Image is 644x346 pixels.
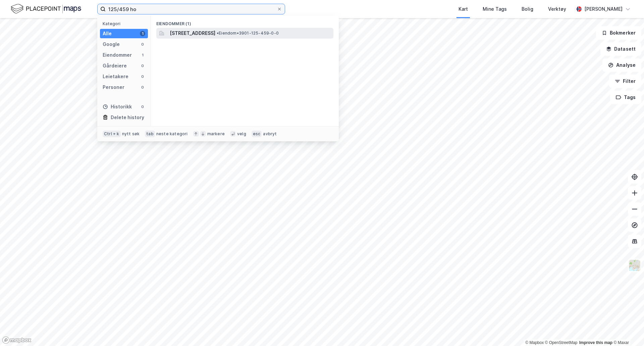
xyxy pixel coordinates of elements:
[579,340,612,345] a: Improve this map
[103,103,132,111] div: Historikk
[548,5,566,13] div: Verktøy
[459,5,468,13] div: Kart
[525,340,544,345] a: Mapbox
[103,83,124,91] div: Personer
[207,131,225,137] div: markere
[609,75,641,88] button: Filter
[602,58,641,72] button: Analyse
[103,21,148,26] div: Kategori
[103,30,112,38] div: Alle
[103,62,127,70] div: Gårdeiere
[140,85,145,90] div: 0
[522,5,533,13] div: Bolig
[2,336,32,344] a: Mapbox homepage
[584,5,623,13] div: [PERSON_NAME]
[610,314,644,346] div: Kontrollprogram for chat
[140,31,145,36] div: 1
[140,74,145,79] div: 0
[11,3,81,15] img: logo.f888ab2527a4732fd821a326f86c7f29.svg
[140,42,145,47] div: 0
[140,63,145,68] div: 0
[600,42,641,56] button: Datasett
[122,131,140,137] div: nytt søk
[145,131,155,137] div: tab
[545,340,578,345] a: OpenStreetMap
[628,259,641,272] img: Z
[252,131,262,137] div: esc
[610,314,644,346] iframe: Chat Widget
[140,104,145,109] div: 0
[103,51,132,59] div: Eiendommer
[610,91,641,104] button: Tags
[596,26,641,40] button: Bokmerker
[483,5,507,13] div: Mine Tags
[106,4,277,14] input: Søk på adresse, matrikkel, gårdeiere, leietakere eller personer
[103,72,128,81] div: Leietakere
[111,113,144,121] div: Delete history
[140,52,145,58] div: 1
[217,31,279,36] span: Eiendom • 3901-125-459-0-0
[103,131,121,137] div: Ctrl + k
[217,31,219,36] span: •
[263,131,277,137] div: avbryt
[170,29,215,37] span: [STREET_ADDRESS]
[237,131,246,137] div: velg
[151,16,339,28] div: Eiendommer (1)
[156,131,188,137] div: neste kategori
[103,40,120,48] div: Google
